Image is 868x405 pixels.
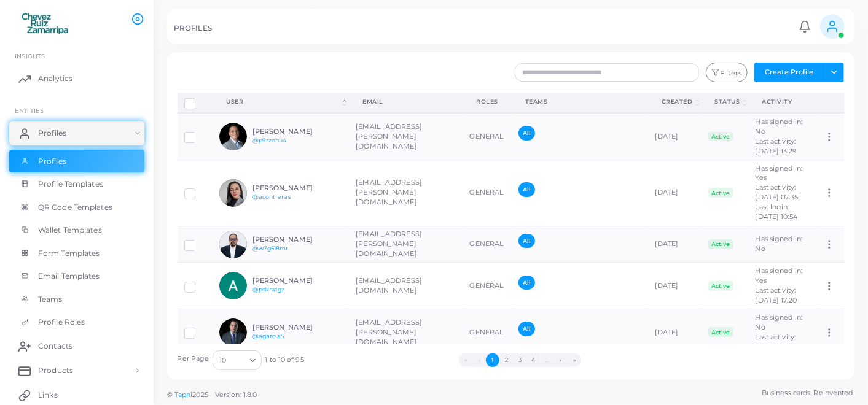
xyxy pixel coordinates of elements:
[226,98,340,106] div: User
[9,310,144,334] a: Profile Roles
[817,93,844,113] th: Action
[219,354,226,367] span: 10
[15,107,44,114] span: ENTITIES
[648,309,702,356] td: [DATE]
[215,390,257,399] span: Version: 1.8.0
[252,333,284,339] a: @agarcia5
[518,276,535,290] span: All
[463,160,512,226] td: GENERAL
[252,245,289,252] a: @w7g518mr
[708,327,734,337] span: Active
[526,353,540,367] button: Go to page 4
[706,63,748,82] button: Filters
[715,98,740,106] div: Status
[192,390,208,400] span: 2025
[463,263,512,309] td: GENERAL
[38,248,100,259] span: Form Templates
[252,128,343,136] h6: [PERSON_NAME]
[9,358,144,383] a: Products
[38,73,72,84] span: Analytics
[756,202,797,221] span: Last login: [DATE] 10:54
[11,12,79,34] img: logo
[708,281,734,291] span: Active
[38,365,73,376] span: Products
[518,234,535,248] span: All
[513,353,526,367] button: Go to page 3
[38,179,103,190] span: Profile Templates
[219,318,247,346] img: avatar
[648,113,702,160] td: [DATE]
[756,266,803,285] span: Has signed in: Yes
[219,231,247,258] img: avatar
[38,390,58,401] span: Links
[708,132,734,142] span: Active
[463,309,512,356] td: GENERAL
[252,286,285,293] a: @pdxratgz
[762,388,854,398] span: Business cards. Reinvented.
[463,226,512,263] td: GENERAL
[252,137,287,144] a: @p9rzohu4
[178,354,209,364] label: Per Page
[252,193,291,200] a: @acontreras
[9,334,144,358] a: Contacts
[9,288,144,311] a: Teams
[252,236,343,244] h6: [PERSON_NAME]
[38,317,85,328] span: Profile Roles
[9,242,144,265] a: Form Templates
[349,226,463,263] td: [EMAIL_ADDRESS][PERSON_NAME][DOMAIN_NAME]
[756,164,803,182] span: Has signed in: Yes
[499,353,513,367] button: Go to page 2
[9,121,144,145] a: Profiles
[486,353,499,367] button: Go to page 1
[38,202,112,213] span: QR Code Templates
[362,98,449,106] div: Email
[9,264,144,288] a: Email Templates
[38,271,100,282] span: Email Templates
[463,113,512,160] td: GENERAL
[756,137,797,155] span: Last activity: [DATE] 13:29
[754,63,824,82] button: Create Profile
[9,172,144,196] a: Profile Templates
[174,390,193,399] a: Tapni
[477,98,499,106] div: Roles
[349,263,463,309] td: [EMAIL_ADDRESS][DOMAIN_NAME]
[304,353,737,367] ul: Pagination
[38,294,63,305] span: Teams
[219,272,247,299] img: avatar
[38,225,102,236] span: Wallet Templates
[756,313,803,331] span: Has signed in: No
[252,323,343,331] h6: [PERSON_NAME]
[38,128,66,139] span: Profiles
[174,24,212,33] h5: PROFILES
[9,66,144,91] a: Analytics
[518,126,535,140] span: All
[9,150,144,173] a: Profiles
[518,182,535,196] span: All
[38,156,66,167] span: Profiles
[708,188,734,198] span: Active
[349,309,463,356] td: [EMAIL_ADDRESS][PERSON_NAME][DOMAIN_NAME]
[756,286,797,304] span: Last activity: [DATE] 17:20
[38,341,72,352] span: Contacts
[525,98,635,106] div: Teams
[349,160,463,226] td: [EMAIL_ADDRESS][PERSON_NAME][DOMAIN_NAME]
[756,183,798,201] span: Last activity: [DATE] 07:35
[252,277,343,285] h6: [PERSON_NAME]
[15,52,45,60] span: INSIGHTS
[708,239,734,249] span: Active
[648,263,702,309] td: [DATE]
[9,196,144,219] a: QR Code Templates
[167,390,257,400] span: ©
[178,93,213,113] th: Row-selection
[648,160,702,226] td: [DATE]
[554,353,568,367] button: Go to next page
[756,333,796,351] span: Last activity: [DATE] 17:55
[213,350,262,370] div: Search for option
[568,353,581,367] button: Go to last page
[756,117,803,136] span: Has signed in: No
[648,226,702,263] td: [DATE]
[518,322,535,336] span: All
[762,98,804,106] div: activity
[756,234,803,253] span: Has signed in: No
